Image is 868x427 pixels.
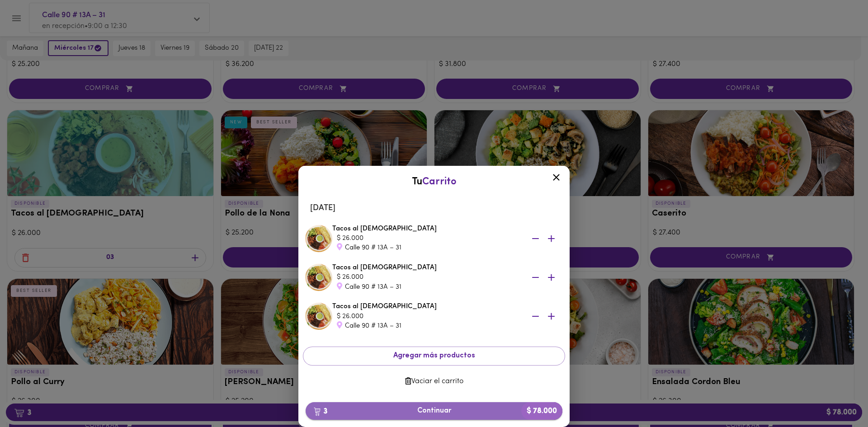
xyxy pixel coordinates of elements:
button: 3Continuar$ 78.000 [306,402,562,420]
div: Tacos al [DEMOGRAPHIC_DATA] [332,263,563,292]
div: Calle 90 # 13A – 31 [337,282,518,292]
span: Vaciar el carrito [310,377,558,386]
img: Tacos al Pastor [305,225,332,252]
div: $ 26.000 [337,312,518,321]
div: Tacos al [DEMOGRAPHIC_DATA] [332,302,563,331]
button: Agregar más productos [303,347,565,365]
b: 3 [308,405,333,417]
div: $ 26.000 [337,272,518,282]
b: $ 78.000 [521,402,562,420]
div: $ 26.000 [337,234,518,243]
li: [DATE] [303,197,565,219]
div: Calle 90 # 13A – 31 [337,321,518,331]
span: Carrito [422,177,457,187]
img: cart.png [314,407,321,416]
div: Calle 90 # 13A – 31 [337,243,518,253]
button: Vaciar el carrito [303,373,565,390]
span: Agregar más productos [311,352,557,360]
div: Tu [307,175,561,189]
img: Tacos al Pastor [305,303,332,330]
span: Continuar [313,407,555,415]
img: Tacos al Pastor [305,264,332,291]
div: Tacos al [DEMOGRAPHIC_DATA] [332,224,563,253]
iframe: Messagebird Livechat Widget [816,375,859,418]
